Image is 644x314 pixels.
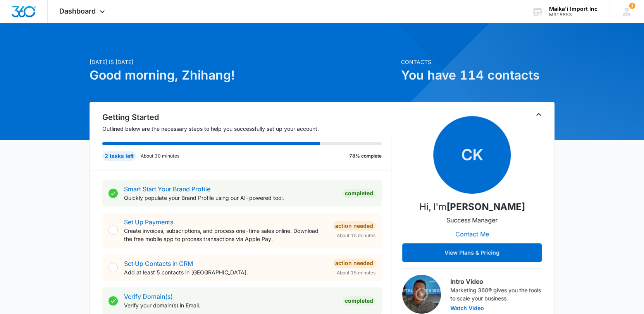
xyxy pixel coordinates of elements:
span: 1 [629,3,635,9]
p: Quickly populate your Brand Profile using our AI-powered tool. [124,194,336,202]
button: Watch Video [450,305,484,311]
a: Set Up Contacts in CRM [124,260,193,267]
span: Dashboard [59,7,96,15]
h1: Good morning, Zhihang! [90,66,396,85]
div: Completed [343,296,375,305]
p: Outlined below are the necessary steps to help you successfully set up your account. [102,125,391,133]
p: Marketing 360® gives you the tools to scale your business. [450,286,542,302]
p: Hi, I'm [419,200,525,214]
p: [DATE] is [DATE] [90,58,396,66]
div: Completed [343,189,375,198]
p: About 30 minutes [141,153,179,160]
strong: [PERSON_NAME] [446,201,525,212]
a: Smart Start Your Brand Profile [124,185,210,193]
h3: Intro Video [450,277,542,286]
span: CK [433,116,511,194]
div: account name [549,6,598,12]
button: Toggle Collapse [534,110,543,119]
div: 2 tasks left [102,151,136,161]
div: Action Needed [333,221,375,231]
button: Contact Me [448,225,497,243]
h1: You have 114 contacts [401,66,554,85]
span: About 15 minutes [337,269,375,276]
a: Verify Domain(s) [124,293,173,300]
p: Verify your domain(s) in Email. [124,301,336,309]
a: Set Up Payments [124,218,173,226]
div: notifications count [629,3,635,9]
p: Contacts [401,58,554,66]
button: View Plans & Pricing [402,243,542,262]
p: Add at least 5 contacts in [GEOGRAPHIC_DATA]. [124,268,327,276]
h2: Getting Started [102,111,391,123]
img: Intro Video [402,275,441,314]
div: Action Needed [333,258,375,268]
p: Success Manager [446,215,498,225]
span: About 15 minutes [337,232,375,239]
p: Create invoices, subscriptions, and process one-time sales online. Download the free mobile app t... [124,227,327,243]
div: account id [549,12,598,17]
p: 78% complete [349,153,382,160]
